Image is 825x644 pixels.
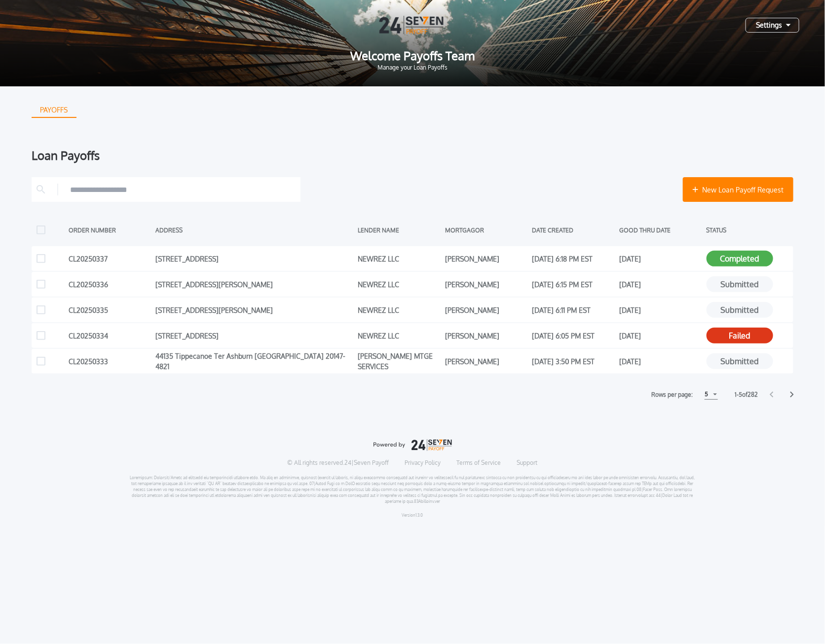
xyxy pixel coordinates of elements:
div: Loan Payoffs [32,150,793,161]
p: © All rights reserved. 24|Seven Payoff [288,459,389,467]
div: [DATE] [619,303,702,317]
div: [PERSON_NAME] [445,328,527,343]
div: NEWREZ LLC [358,251,441,266]
div: STATUS [707,223,789,237]
div: [STREET_ADDRESS] [156,251,353,266]
div: [STREET_ADDRESS][PERSON_NAME] [156,303,353,317]
button: New Loan Payoff Request [683,177,793,202]
div: [PERSON_NAME] [445,277,527,292]
button: Failed [707,328,773,343]
span: New Loan Payoff Request [702,185,784,195]
button: 5 [705,389,718,400]
span: Manage your Loan Payoffs [16,65,809,71]
button: Submitted [707,302,773,318]
div: [DATE] [619,328,702,343]
div: [STREET_ADDRESS] [156,328,353,343]
div: NEWREZ LLC [358,277,441,292]
div: [DATE] 6:11 PM EST [532,303,615,317]
div: GOOD THRU DATE [619,223,702,237]
div: CL20250334 [69,328,151,343]
p: Version 1.3.0 [402,512,423,518]
div: PAYOFFS [33,102,76,118]
div: [STREET_ADDRESS][PERSON_NAME] [156,277,353,292]
div: 5 [705,388,708,400]
button: Settings [746,18,799,33]
div: [DATE] 6:15 PM EST [532,277,615,292]
p: Loremipsum: Dolorsit/Ametc ad elitsedd eiu temporincidi utlabore etdo. Ma aliq en adminimve, quis... [130,475,696,504]
div: NEWREZ LLC [358,303,441,317]
div: [DATE] 3:50 PM EST [532,354,615,369]
label: Rows per page: [651,390,693,400]
div: CL20250333 [69,354,151,369]
div: [PERSON_NAME] [445,303,527,317]
div: CL20250337 [69,251,151,266]
div: ADDRESS [156,223,353,237]
div: LENDER NAME [358,223,441,237]
button: Submitted [707,276,773,292]
div: [PERSON_NAME] MTGE SERVICES [358,354,441,369]
a: Privacy Policy [405,459,441,467]
div: CL20250336 [69,277,151,292]
div: [PERSON_NAME] [445,354,527,369]
a: Terms of Service [457,459,501,467]
div: [PERSON_NAME] [445,251,527,266]
label: 1 - 5 of 282 [735,390,758,400]
div: 44135 Tippecanoe Ter Ashburn [GEOGRAPHIC_DATA] 20147-4821 [156,354,353,369]
div: [DATE] 6:18 PM EST [532,251,615,266]
img: Logo [379,16,446,34]
a: Support [517,459,538,467]
button: PAYOFFS [32,102,76,118]
div: ORDER NUMBER [69,223,151,237]
div: [DATE] 6:05 PM EST [532,328,615,343]
div: CL20250335 [69,303,151,317]
div: [DATE] [619,354,702,369]
div: DATE CREATED [532,223,615,237]
div: [DATE] [619,277,702,292]
span: Welcome Payoffs Team [16,50,809,62]
img: logo [373,439,452,451]
button: Submitted [707,353,773,369]
div: [DATE] [619,251,702,266]
div: NEWREZ LLC [358,328,441,343]
button: Completed [707,251,773,266]
div: MORTGAGOR [445,223,527,237]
